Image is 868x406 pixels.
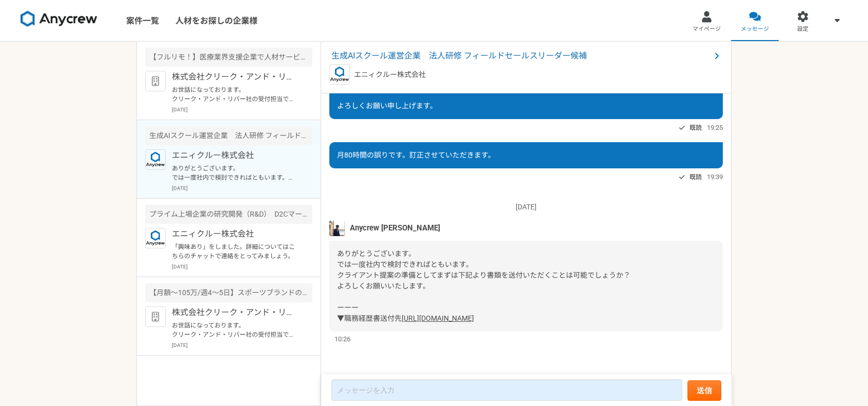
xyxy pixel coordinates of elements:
[693,25,721,33] span: マイページ
[172,106,312,113] p: [DATE]
[687,380,721,401] button: 送信
[145,126,312,145] div: 生成AIスクール運営企業 法人研修 フィールドセールスリーダー候補
[145,205,312,224] div: プライム上場企業の研究開発（R&D） D2Cマーケティング施策の実行・改善
[172,341,312,349] p: [DATE]
[21,11,97,27] img: 8DqYSo04kwAAAAASUVORK5CYII=
[334,334,350,344] span: 10:26
[689,122,702,134] span: 既読
[741,25,769,33] span: メッセージ
[337,249,630,322] span: ありがとうございます。 では一度社内で検討できればともいます。 クライアント提案の準備としてまずは下記より書類を送付いただくことは可能でしょうか？ よろしくお願いいたします。 ーーー ▼職務経歴...
[172,263,312,270] p: [DATE]
[707,172,723,182] span: 19:39
[337,151,495,159] span: 月80時間の誤りです。訂正させていただきます。
[172,228,299,240] p: エニィクルー株式会社
[172,71,299,83] p: 株式会社クリーク・アンド・リバー社
[331,50,711,62] span: 生成AIスクール運営企業 法人研修 フィールドセールスリーダー候補
[172,321,299,339] p: お世話になっております。 クリーク・アンド・リバー社の受付担当です。 この度は弊社案件にご興味頂き誠にありがとうございます。 お仕事のご依頼を検討するうえで詳細を確認させていただきたく、下記お送...
[145,71,166,91] img: default_org_logo-42cde973f59100197ec2c8e796e4974ac8490bb5b08a0eb061ff975e4574aa76.png
[350,222,440,234] span: Anycrew [PERSON_NAME]
[172,85,299,104] p: お世話になっております。 クリーク・アンド・リバー社の受付担当です。 この度は弊社案件にご応募頂き誠にありがとうございます。 ご応募内容をもとに検討をさせて頂きましたが、 誠に残念ではございます...
[145,306,166,327] img: default_org_logo-42cde973f59100197ec2c8e796e4974ac8490bb5b08a0eb061ff975e4574aa76.png
[329,202,723,212] p: [DATE]
[145,228,166,248] img: logo_text_blue_01.png
[145,283,312,302] div: 【月額～105万/週4～5日】スポーツブランドのECマーケティングマネージャー！
[172,164,299,182] p: ありがとうございます。 では一度社内で検討できればともいます。 クライアント提案の準備としてまずは下記より書類を送付いただくことは可能でしょうか？ よろしくお願いいたします。 ーーー ▼職務経歴...
[402,314,474,322] a: [URL][DOMAIN_NAME]
[172,184,312,192] p: [DATE]
[172,149,299,162] p: エニィクルー株式会社
[354,69,426,80] p: エニィクルー株式会社
[689,171,702,183] span: 既読
[329,64,350,85] img: logo_text_blue_01.png
[145,149,166,170] img: logo_text_blue_01.png
[172,306,299,319] p: 株式会社クリーク・アンド・リバー社
[145,48,312,67] div: 【フルリモ！】医療業界支援企業で人材サービス事業の新規事業企画・開発！
[797,25,808,33] span: 設定
[707,123,723,132] span: 19:25
[172,242,299,261] p: 「興味あり」をしました。詳細についてはこちらのチャットで連絡をとってみましょう。
[337,69,496,110] span: お世話になります。 週80時間を上限として稼働は可能でございます。 よろしくお願い申し上げます。
[329,221,345,236] img: tomoya_yamashita.jpeg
